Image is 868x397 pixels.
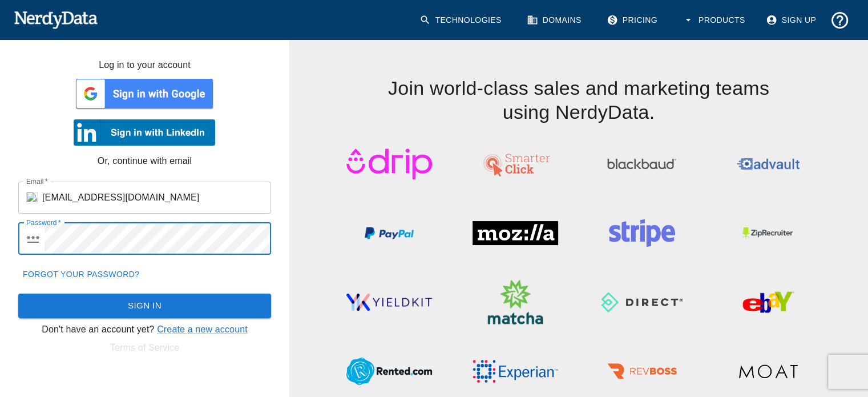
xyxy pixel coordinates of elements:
[473,207,558,259] img: Mozilla
[473,138,558,190] img: SmarterClick
[346,207,432,259] img: PayPal
[825,6,854,35] button: Support and Documentation
[14,8,98,31] img: NerdyData.com
[157,324,248,334] a: Create a new account
[725,276,811,328] img: eBay
[110,343,180,352] a: Terms of Service
[18,294,271,318] button: Sign In
[413,6,511,35] a: Technologies
[599,138,685,190] img: Blackbaud
[599,346,685,397] img: RevBoss
[473,346,558,397] img: Experian
[599,276,685,328] img: Direct
[26,192,38,203] img: gmail.com icon
[473,276,558,328] img: Matcha
[26,177,48,186] label: Email
[346,138,432,190] img: Drip
[725,138,811,190] img: Advault
[676,6,754,35] button: Products
[346,276,432,328] img: YieldKit
[599,207,685,259] img: Stripe
[600,6,667,35] a: Pricing
[725,346,811,397] img: Moat
[346,346,432,397] img: Rented
[520,6,591,35] a: Domains
[18,264,144,285] a: Forgot your password?
[725,207,811,259] img: ZipRecruiter
[759,6,825,35] a: Sign Up
[326,40,831,125] h4: Join world-class sales and marketing teams using NerdyData.
[26,218,61,227] label: Password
